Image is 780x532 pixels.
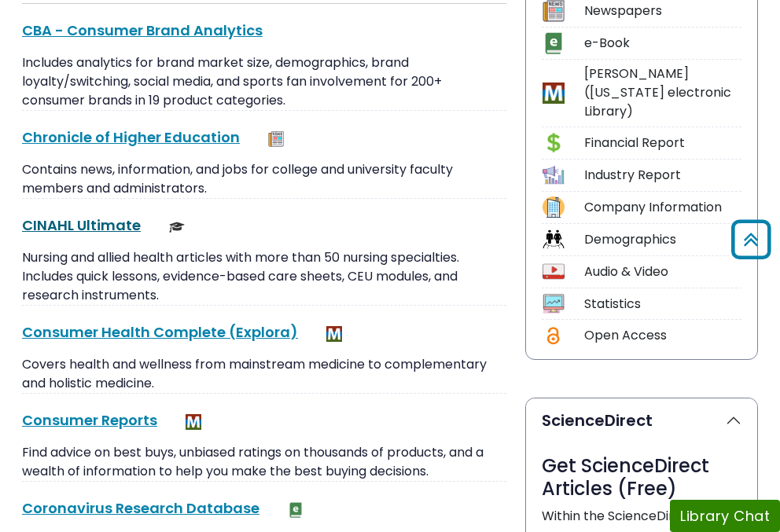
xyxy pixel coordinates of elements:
[22,443,506,481] p: Find advice on best buys, unbiased ratings on thousands of products, and a wealth of information ...
[22,215,141,235] a: CINAHL Ultimate
[268,131,284,147] img: Newspapers
[288,502,304,518] img: e-Book
[542,507,741,526] p: Within the ScienceDirect Article:
[543,132,564,153] img: Icon Financial Report
[670,500,780,532] button: Library Chat
[584,230,741,249] div: Demographics
[584,2,741,20] div: Newspapers
[543,83,564,104] img: Icon MeL (Michigan electronic Library)
[326,326,342,342] img: MeL (Michigan electronic Library)
[584,34,741,53] div: e-Book
[543,164,564,185] img: Icon Industry Report
[186,414,201,430] img: MeL (Michigan electronic Library)
[22,355,506,393] p: Covers health and wellness from mainstream medicine to complementary and holistic medicine.
[22,498,259,518] a: Coronavirus Research Database
[584,198,741,217] div: Company Information
[726,226,776,252] a: Back to Top
[22,20,263,40] a: CBA - Consumer Brand Analytics
[584,326,741,345] div: Open Access
[526,398,757,442] button: ScienceDirect
[22,53,506,110] p: Includes analytics for brand market size, demographics, brand loyalty/switching, social media, an...
[584,295,741,314] div: Statistics
[22,322,298,342] a: Consumer Health Complete (Explora)
[169,219,185,235] img: Scholarly or Peer Reviewed
[543,196,564,218] img: Icon Company Information
[543,325,563,347] img: Icon Open Access
[543,261,564,282] img: Icon Audio & Video
[584,134,741,152] div: Financial Report
[22,410,157,430] a: Consumer Reports
[543,229,564,250] img: Icon Demographics
[22,127,240,147] a: Chronicle of Higher Education
[584,64,741,121] div: [PERSON_NAME] ([US_STATE] electronic Library)
[22,160,506,198] p: Contains news, information, and jobs for college and university faculty members and administrators.
[542,455,741,501] h3: Get ScienceDirect Articles (Free)
[543,293,564,314] img: Icon Statistics
[584,166,741,185] div: Industry Report
[543,32,564,53] img: Icon e-Book
[22,248,506,305] p: Nursing and allied health articles with more than 50 nursing specialties. Includes quick lessons,...
[584,262,741,281] div: Audio & Video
